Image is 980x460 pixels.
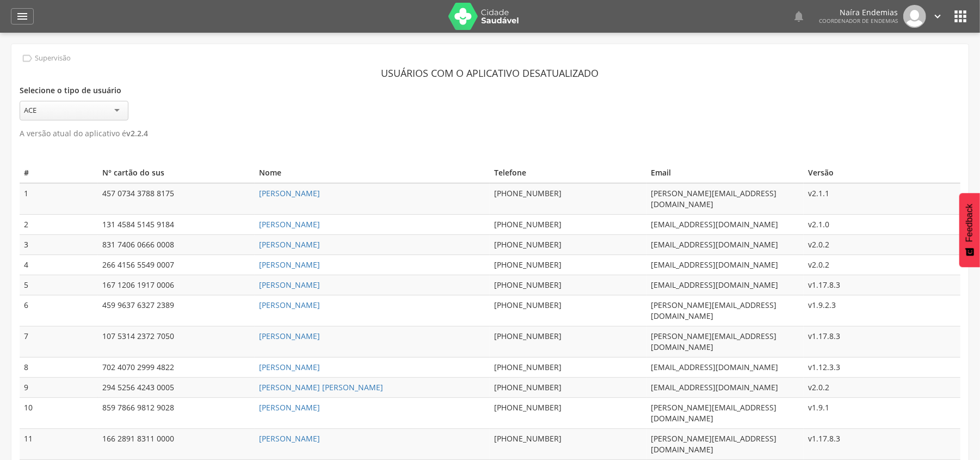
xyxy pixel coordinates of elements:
td: [PHONE_NUMBER] [490,295,646,326]
p: Supervisão [35,54,71,63]
th: N° cartão do sus [98,163,255,183]
td: v1.9.1 [804,398,960,429]
a:  [792,5,805,28]
th: Nome [255,163,490,183]
a: [PERSON_NAME] [259,188,320,198]
td: 294 5256 4243 0005 [98,378,255,398]
td: [PHONE_NUMBER] [490,235,646,255]
span: Feedback [965,204,975,242]
td: [EMAIL_ADDRESS][DOMAIN_NAME] [647,275,804,295]
td: [PERSON_NAME][EMAIL_ADDRESS][DOMAIN_NAME] [647,326,804,358]
td: [PERSON_NAME][EMAIL_ADDRESS][DOMAIN_NAME] [647,398,804,429]
i:  [16,10,29,23]
a: [PERSON_NAME] [259,331,320,341]
a: [PERSON_NAME] [PERSON_NAME] [259,382,383,392]
a: [PERSON_NAME] [259,280,320,290]
td: 859 7866 9812 9028 [98,398,255,429]
a: [PERSON_NAME] [259,433,320,444]
td: 8 [20,358,98,378]
a:  [11,8,34,25]
td: 457 0734 3788 8175 [98,183,255,215]
p: A versão atual do aplicativo é [20,126,960,141]
td: v1.17.8.3 [804,326,960,358]
a: [PERSON_NAME] [259,402,320,413]
td: [PHONE_NUMBER] [490,275,646,295]
td: 7 [20,326,98,358]
td: 166 2891 8311 0000 [98,429,255,460]
td: 3 [20,235,98,255]
td: 5 [20,275,98,295]
td: [PHONE_NUMBER] [490,255,646,275]
td: 10 [20,398,98,429]
a: [PERSON_NAME] [259,362,320,372]
td: v2.0.2 [804,378,960,398]
td: v2.1.0 [804,215,960,235]
i:  [952,8,969,25]
td: 131 4584 5145 9184 [98,215,255,235]
th: # [20,163,98,183]
td: [EMAIL_ADDRESS][DOMAIN_NAME] [647,378,804,398]
p: Naíra Endemias [819,9,898,16]
td: [PHONE_NUMBER] [490,398,646,429]
td: [PHONE_NUMBER] [490,358,646,378]
td: v2.0.2 [804,255,960,275]
td: [EMAIL_ADDRESS][DOMAIN_NAME] [647,215,804,235]
td: [PHONE_NUMBER] [490,326,646,358]
i:  [932,10,944,22]
td: v2.1.1 [804,183,960,215]
td: [PERSON_NAME][EMAIL_ADDRESS][DOMAIN_NAME] [647,295,804,326]
span: 2.2.4 [131,128,148,138]
a: [PERSON_NAME] [259,239,320,250]
td: 6 [20,295,98,326]
div: ACE [24,105,36,115]
td: v1.17.8.3 [804,429,960,460]
td: [PERSON_NAME][EMAIL_ADDRESS][DOMAIN_NAME] [647,429,804,460]
a: [PERSON_NAME] [259,259,320,270]
td: [EMAIL_ADDRESS][DOMAIN_NAME] [647,235,804,255]
td: 702 4070 2999 4822 [98,358,255,378]
a:  [932,5,944,28]
td: v1.17.8.3 [804,275,960,295]
td: 11 [20,429,98,460]
td: 1 [20,183,98,215]
td: 167 1206 1917 0006 [98,275,255,295]
td: v1.12.3.3 [804,358,960,378]
td: v1.9.2.3 [804,295,960,326]
span: Coordenador de Endemias [819,17,898,25]
td: 831 7406 0666 0008 [98,235,255,255]
td: 9 [20,378,98,398]
td: v2.0.2 [804,235,960,255]
td: 459 9637 6327 2389 [98,295,255,326]
a: [PERSON_NAME] [259,219,320,229]
th: Telefone [490,163,646,183]
td: 107 5314 2372 7050 [98,326,255,358]
label: Selecione o tipo de usuário [20,83,121,98]
strong: v [126,128,148,138]
td: [PHONE_NUMBER] [490,378,646,398]
i:  [21,52,33,64]
i:  [792,10,805,23]
th: Versão [804,163,960,183]
td: [EMAIL_ADDRESS][DOMAIN_NAME] [647,358,804,378]
td: 266 4156 5549 0007 [98,255,255,275]
td: [PHONE_NUMBER] [490,183,646,215]
header: Usuários com o aplicativo desatualizado [20,63,960,83]
a: [PERSON_NAME] [259,300,320,310]
th: Email [647,163,804,183]
td: 4 [20,255,98,275]
td: [PHONE_NUMBER] [490,215,646,235]
td: 2 [20,215,98,235]
td: [EMAIL_ADDRESS][DOMAIN_NAME] [647,255,804,275]
button: Feedback - Mostrar pesquisa [959,193,980,267]
td: [PHONE_NUMBER] [490,429,646,460]
td: [PERSON_NAME][EMAIL_ADDRESS][DOMAIN_NAME] [647,183,804,215]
